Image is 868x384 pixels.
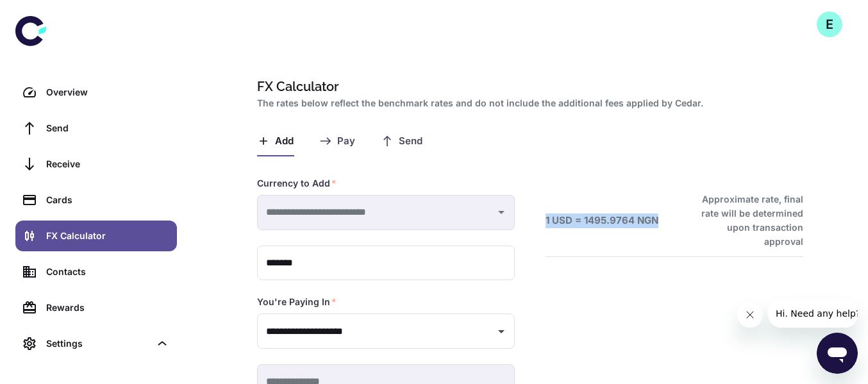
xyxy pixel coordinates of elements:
h2: The rates below reflect the benchmark rates and do not include the additional fees applied by Cedar. [257,96,798,110]
h6: 1 USD = 1495.9764 NGN [546,213,658,228]
iframe: Close message [737,302,763,328]
a: Rewards [15,292,177,323]
a: Receive [15,149,177,179]
a: Cards [15,185,177,215]
div: Settings [46,337,150,351]
h6: Approximate rate, final rate will be determined upon transaction approval [687,192,803,249]
span: Pay [337,135,355,147]
a: Send [15,113,177,144]
iframe: Button to launch messaging window [817,333,858,374]
iframe: Message from company [768,299,858,328]
h1: FX Calculator [257,77,798,96]
div: Settings [15,328,177,359]
a: Contacts [15,256,177,287]
button: Open [492,322,510,340]
div: Rewards [46,301,169,315]
label: You're Paying In [257,296,337,308]
span: Hi. Need any help? [8,9,92,19]
a: FX Calculator [15,221,177,251]
div: FX Calculator [46,229,169,243]
div: Send [46,121,169,135]
span: Add [275,135,294,147]
div: Cards [46,193,169,207]
label: Currency to Add [257,177,337,190]
div: Overview [46,85,169,99]
div: Receive [46,157,169,171]
a: Overview [15,77,177,108]
span: Send [399,135,422,147]
div: Contacts [46,265,169,279]
button: E [817,12,842,37]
